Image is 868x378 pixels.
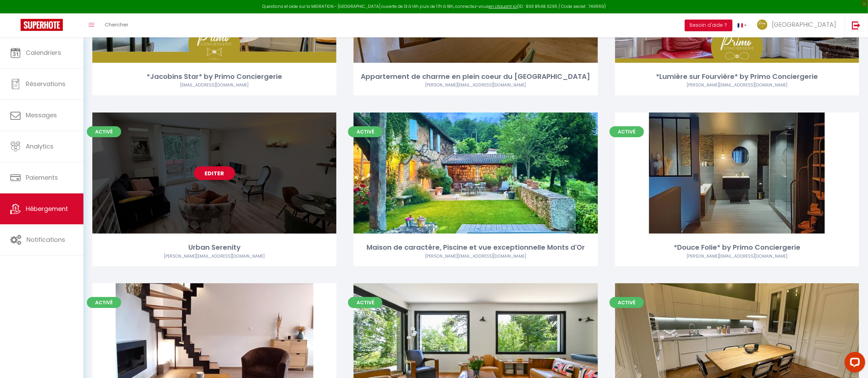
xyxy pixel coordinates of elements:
[455,337,496,351] a: Editer
[26,48,61,57] span: Calendriers
[716,166,757,180] a: Editer
[615,71,859,82] div: *Lumière sur Fourvière* by Primo Conciergerie
[26,142,54,151] span: Analytics
[92,253,336,260] div: Airbnb
[26,111,57,119] span: Messages
[21,19,63,31] img: Super Booking
[92,242,336,253] div: Urban Serenity
[354,71,598,82] div: Appartement de charme en plein coeur du [GEOGRAPHIC_DATA]
[87,126,121,137] span: Activé
[772,20,836,29] span: [GEOGRAPHIC_DATA]
[354,82,598,88] div: Airbnb
[615,82,859,88] div: Airbnb
[852,21,860,29] img: logout
[26,173,58,182] span: Paiements
[348,297,382,308] span: Activé
[610,297,644,308] span: Activé
[354,242,598,253] div: Maison de caractère, Piscine et vue exceptionnelle Monts d'Or
[615,253,859,260] div: Airbnb
[100,13,134,37] a: Chercher
[455,166,496,180] a: Editer
[757,20,767,30] img: ...
[348,126,382,137] span: Activé
[26,204,68,213] span: Hébergement
[610,126,644,137] span: Activé
[105,21,128,28] span: Chercher
[752,13,845,37] a: ... [GEOGRAPHIC_DATA]
[489,3,517,9] a: en cliquant ici
[26,235,65,244] span: Notifications
[839,349,868,378] iframe: LiveChat chat widget
[87,297,121,308] span: Activé
[194,337,235,351] a: Editer
[716,337,757,351] a: Editer
[615,242,859,253] div: *Douce Folie* by Primo Conciergerie
[194,166,235,180] a: Editer
[685,20,732,31] button: Besoin d'aide ?
[26,80,66,88] span: Réservations
[92,82,336,88] div: Airbnb
[354,253,598,260] div: Airbnb
[92,71,336,82] div: *Jacobins Star* by Primo Conciergerie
